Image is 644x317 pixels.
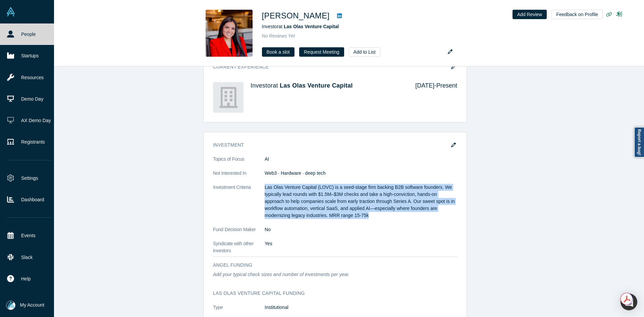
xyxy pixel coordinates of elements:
div: [DATE] - Present [406,82,457,113]
button: Feedback on Profile [551,10,603,19]
button: Add to List [349,47,380,57]
button: My Account [6,301,44,310]
h3: Investment [213,142,448,149]
dd: Institutional [265,304,457,311]
h3: Angel Funding [213,262,448,269]
img: Alchemist Vault Logo [6,7,15,16]
dt: Fund Decision Maker [213,226,265,240]
span: Investor at [262,24,339,29]
img: Las Olas Venture Capital's Logo [213,82,244,113]
dt: Investment Criteria [213,184,265,226]
img: Mia Scott's Account [6,301,15,310]
span: No Reviews Yet [262,33,295,39]
a: Las Olas Venture Capital [280,82,353,89]
span: Web3 · Hardware · deep tech [265,170,326,176]
p: Add your typical check sizes and number of investments per year. [213,271,457,278]
dt: Syndicate with other investors [213,240,265,254]
img: Elvia Perez's Profile Image [206,10,253,57]
h1: [PERSON_NAME] [262,10,330,22]
a: Las Olas Venture Capital [284,24,339,29]
p: Las Olas Venture Capital (LOVC) is a seed-stage firm backing B2B software founders. We typically ... [265,184,457,219]
h3: Las Olas Venture Capital funding [213,290,448,297]
dt: Topics of Focus [213,156,265,170]
span: AI [265,156,269,162]
span: My Account [20,302,44,309]
dd: Yes [265,240,457,247]
dt: Not Interested In [213,170,265,184]
h4: Investor at [251,82,406,90]
button: Add Review [513,10,547,19]
a: Report a bug! [634,127,644,158]
dd: No [265,226,457,233]
button: Request Meeting [299,47,344,57]
a: Book a slot [262,47,294,57]
span: Help [21,275,31,282]
h3: Current Experience [213,63,448,70]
